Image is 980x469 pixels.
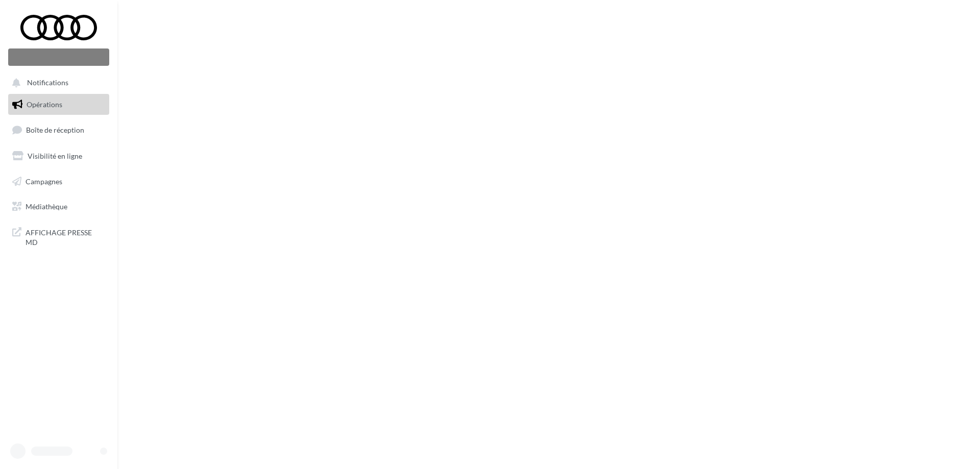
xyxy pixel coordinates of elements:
span: Visibilité en ligne [28,152,82,160]
a: AFFICHAGE PRESSE MD [6,221,111,252]
a: Visibilité en ligne [6,145,111,167]
span: Opérations [27,100,62,109]
a: Médiathèque [6,196,111,217]
span: Médiathèque [26,202,67,211]
a: Campagnes [6,171,111,192]
span: Notifications [27,79,68,87]
a: Opérations [6,94,111,115]
span: AFFICHAGE PRESSE MD [26,226,105,248]
span: Campagnes [26,177,62,185]
a: Boîte de réception [6,119,111,141]
span: Boîte de réception [26,126,84,134]
div: Nouvelle campagne [8,48,109,66]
